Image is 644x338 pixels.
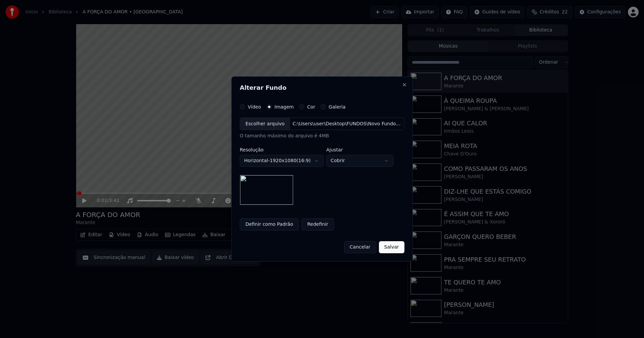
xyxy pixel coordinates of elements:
[240,218,299,230] button: Definir como Padrão
[326,147,393,152] label: Ajustar
[240,133,405,140] div: O tamanho máximo do arquivo é 4MB
[302,218,334,230] button: Redefinir
[274,105,293,109] label: Imagem
[240,85,405,91] h2: Alterar Fundo
[329,105,345,109] label: Galeria
[290,121,404,127] div: C:\Users\user\Desktop\FUNDOS\Novo Fundo Azul.jpg
[248,105,261,109] label: Vídeo
[240,147,324,152] label: Resolução
[379,241,404,253] button: Salvar
[240,118,290,130] div: Escolher arquivo
[344,241,376,253] button: Cancelar
[307,105,315,109] label: Cor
